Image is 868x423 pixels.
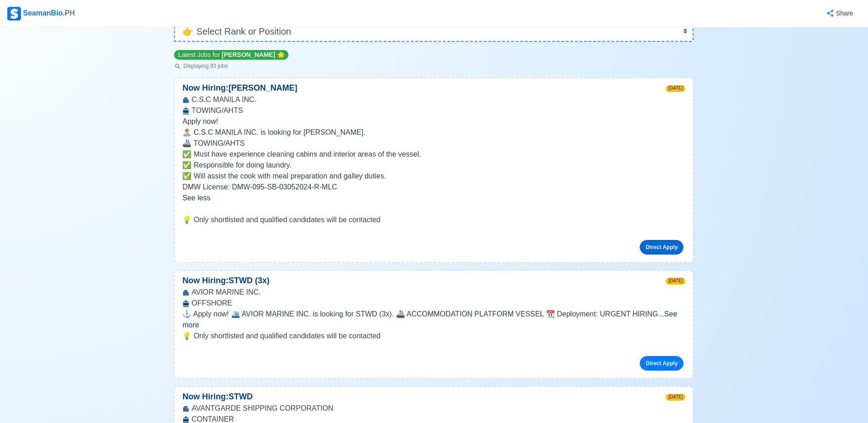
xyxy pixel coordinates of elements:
[175,391,260,403] p: Now Hiring: STWD
[640,240,683,255] a: Direct Apply
[182,138,685,149] p: 🚢 TOWING/AHTS
[666,394,685,401] span: [DATE]
[640,356,683,371] a: Direct Apply
[277,51,285,58] span: star
[182,127,685,138] p: 🏝️ C.S.C MANILA INC. is looking for [PERSON_NAME].
[666,278,685,285] span: [DATE]
[63,9,75,17] span: .PH
[175,94,693,116] div: C.S.C MANILA INC. TOWING/AHTS
[666,85,685,92] span: [DATE]
[182,310,658,318] span: ⚓ Apply now! 🛳️ AVIOR MARINE INC. is looking for STWD (3x). 🚢 ACCOMMODATION PLATFORM VESSEL 📆 Dep...
[222,51,275,58] span: [PERSON_NAME]
[817,5,861,22] button: Share
[182,149,685,160] p: ✅ Must have experience cleaning cabins and interior areas of the vessel.
[182,160,685,171] p: ✅ Responsible for doing laundry.
[182,171,685,182] p: ✅ Will assist the cook with meal preparation and galley duties.
[182,331,685,341] p: 💡 Only shortlisted and qualified candidates will be contacted
[7,7,75,20] div: SeamanBio
[175,287,693,309] div: AVIOR MARINE INC. OFFSHORE
[182,182,685,193] p: DMW License: DMW-095-SB-03052024-R-MLC
[174,50,288,60] p: Latest Jobs for
[174,62,288,70] p: Displaying 93 jobs
[175,275,277,287] p: Now Hiring: STWD (3x)
[182,116,685,127] p: Apply now!
[182,194,210,202] span: See less
[175,82,304,94] p: Now Hiring: [PERSON_NAME]
[182,214,685,225] p: 💡 Only shortlisted and qualified candidates will be contacted
[7,7,21,20] img: Logo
